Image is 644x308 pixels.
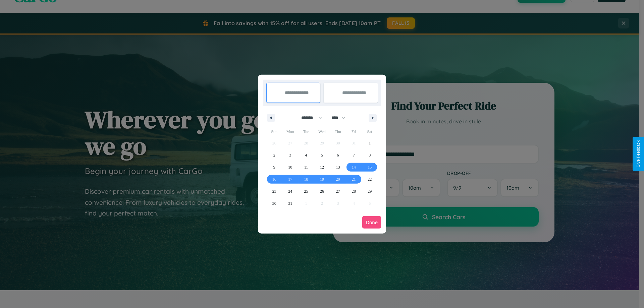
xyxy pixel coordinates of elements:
[320,185,324,197] span: 26
[636,140,641,168] div: Give Feedback
[298,126,314,137] span: Tue
[369,149,371,161] span: 8
[352,173,356,185] span: 21
[368,161,372,173] span: 15
[288,185,292,197] span: 24
[346,126,362,137] span: Fri
[314,126,330,137] span: Wed
[362,216,381,229] button: Done
[330,126,346,137] span: Thu
[362,137,378,149] button: 1
[282,161,298,173] button: 10
[273,161,275,173] span: 9
[320,173,324,185] span: 19
[330,161,346,173] button: 13
[346,173,362,185] button: 21
[314,161,330,173] button: 12
[289,149,291,161] span: 3
[298,161,314,173] button: 11
[266,149,282,161] button: 2
[314,173,330,185] button: 19
[282,149,298,161] button: 3
[266,185,282,197] button: 23
[330,149,346,161] button: 6
[352,185,356,197] span: 28
[272,197,276,209] span: 30
[314,149,330,161] button: 5
[282,197,298,209] button: 31
[346,149,362,161] button: 7
[330,173,346,185] button: 20
[272,173,276,185] span: 16
[336,173,340,185] span: 20
[369,137,371,149] span: 1
[362,126,378,137] span: Sat
[288,161,292,173] span: 10
[266,197,282,209] button: 30
[304,173,308,185] span: 18
[298,173,314,185] button: 18
[282,185,298,197] button: 24
[273,149,275,161] span: 2
[321,149,323,161] span: 5
[298,149,314,161] button: 4
[266,161,282,173] button: 9
[272,185,276,197] span: 23
[362,185,378,197] button: 29
[320,161,324,173] span: 12
[353,149,355,161] span: 7
[368,173,372,185] span: 22
[346,161,362,173] button: 14
[362,149,378,161] button: 8
[304,161,308,173] span: 11
[282,126,298,137] span: Mon
[330,185,346,197] button: 27
[337,149,339,161] span: 6
[282,173,298,185] button: 17
[336,161,340,173] span: 13
[314,185,330,197] button: 26
[352,161,356,173] span: 14
[362,161,378,173] button: 15
[298,185,314,197] button: 25
[346,185,362,197] button: 28
[305,149,307,161] span: 4
[266,173,282,185] button: 16
[266,126,282,137] span: Sun
[336,185,340,197] span: 27
[304,185,308,197] span: 25
[288,197,292,209] span: 31
[288,173,292,185] span: 17
[362,173,378,185] button: 22
[368,185,372,197] span: 29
